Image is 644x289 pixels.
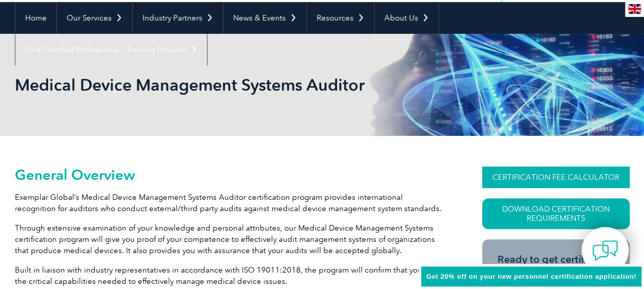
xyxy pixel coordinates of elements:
p: Exemplar Global’s Medical Device Management Systems Auditor certification program provides intern... [15,192,445,214]
img: contact-chat.png [592,238,618,263]
span: Get 20% off on your new personnel certification application! [426,273,636,280]
h2: General Overview [15,167,445,183]
a: Industry Partners [133,2,223,34]
a: Home [15,2,56,34]
a: Find Certified Professional / Training Provider [15,34,207,66]
a: About Us [375,2,439,34]
a: Our Services [57,2,132,34]
h3: Ready to get certified? [497,253,614,266]
a: Resources [307,2,374,34]
a: CERTIFICATION FEE CALCULATOR [482,167,630,188]
img: en [628,4,641,14]
a: News & Events [223,2,306,34]
h1: Medical Device Management Systems Auditor [15,75,408,95]
p: Built in liaison with industry representatives in accordance with ISO 19011:2018, the program wil... [15,264,445,287]
a: Download Certification Requirements [482,198,630,229]
p: Through extensive examination of your knowledge and personal attributes, our Medical Device Manag... [15,222,445,256]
